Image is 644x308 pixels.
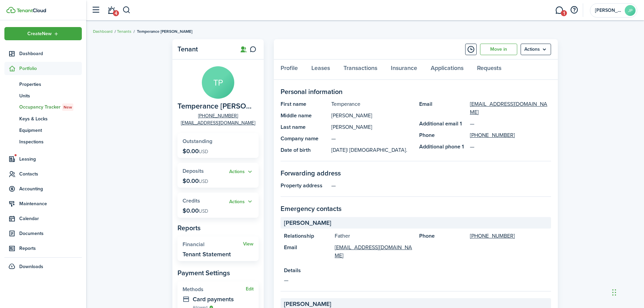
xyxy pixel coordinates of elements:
a: Transactions [337,60,384,80]
a: [PHONE_NUMBER] [470,232,515,240]
panel-main-title: Additional phone 1 [419,143,467,151]
a: Notifications [105,2,118,19]
span: 1 [561,10,567,16]
panel-main-title: Middle name [281,112,328,120]
panel-main-title: Additional email 1 [419,120,467,128]
img: TenantCloud [17,8,46,13]
a: Keys & Locks [4,113,82,124]
span: Occupancy Tracker [19,103,82,111]
panel-main-section-title: Forwarding address [281,168,551,178]
panel-main-description: — [331,182,551,190]
panel-main-description: — [331,135,412,143]
div: Drag [612,282,616,303]
a: Profile [274,60,305,80]
a: Requests [470,60,508,80]
button: Open menu [229,198,254,206]
span: Deposits [183,167,204,175]
widget-stats-description: Tenant Statement [183,251,231,258]
p: $0.00 [183,148,208,155]
widget-stats-title: Methods [183,286,246,292]
span: Inspections [19,138,82,145]
span: Portfolio [19,65,82,72]
img: TenantCloud [6,7,16,13]
a: Units [4,90,82,101]
span: | [DEMOGRAPHIC_DATA]. [347,146,407,154]
a: Dashboard [4,47,82,60]
span: Documents [19,230,82,237]
span: Leasing [19,156,82,163]
span: 4 [113,10,119,16]
span: USD [199,208,208,215]
button: Open resource center [568,4,580,16]
a: Equipment [4,124,82,136]
a: Move in [480,44,517,55]
avatar-text: TP [202,66,234,99]
span: Credits [183,197,200,205]
a: Leases [305,60,337,80]
p: $0.00 [183,177,208,184]
panel-main-title: Phone [419,131,467,139]
button: Open sidebar [89,4,102,17]
span: Outstanding [183,137,212,145]
a: Messaging [553,2,566,19]
button: Actions [229,198,254,206]
button: Actions [229,168,254,176]
button: Edit [246,286,254,292]
panel-main-subtitle: Reports [177,223,259,233]
panel-main-title: Details [284,266,548,275]
span: Keys & Locks [19,115,82,122]
panel-main-description: [PERSON_NAME] [331,112,412,120]
span: Calendar [19,215,82,222]
span: Properties [19,81,82,88]
panel-main-section-title: Emergency contacts [281,204,551,214]
span: [PERSON_NAME] [284,218,331,228]
span: Accounting [19,185,82,192]
button: Search [122,4,131,16]
avatar-text: JP [625,5,636,16]
iframe: Chat Widget [610,276,644,308]
a: [PHONE_NUMBER] [198,112,238,119]
panel-main-title: Date of birth [281,146,328,154]
panel-main-section-title: Personal information [281,87,551,97]
widget-stats-description: Card payments [193,296,254,303]
panel-main-description: [DATE] [331,146,412,154]
panel-main-title: Tenant [177,45,232,53]
panel-main-subtitle: Payment Settings [177,268,259,278]
span: Temperance pautsch [177,102,255,111]
span: Downloads [19,263,43,270]
a: [EMAIL_ADDRESS][DOMAIN_NAME] [181,119,255,126]
panel-main-description: [PERSON_NAME] [331,123,412,131]
span: Temperance [PERSON_NAME] [137,28,192,34]
panel-main-description: — [284,276,548,284]
panel-main-title: Email [419,100,467,116]
a: Dashboard [93,28,113,34]
panel-main-title: Property address [281,182,328,190]
span: Equipment [19,127,82,134]
a: Insurance [384,60,424,80]
a: Inspections [4,136,82,147]
span: New [64,104,72,110]
span: USD [199,178,208,185]
menu-btn: Actions [521,44,551,55]
panel-main-title: Last name [281,123,328,131]
span: USD [199,148,208,155]
panel-main-title: Relationship [284,232,331,240]
panel-main-description: Temperance [331,100,412,108]
a: Properties [4,78,82,90]
widget-stats-title: Financial [183,241,243,247]
button: Open menu [521,44,551,55]
panel-main-title: Email [284,243,331,260]
span: Reports [19,245,82,252]
a: [EMAIL_ADDRESS][DOMAIN_NAME] [470,100,551,116]
a: Occupancy TrackerNew [4,101,82,113]
a: Tenants [117,28,132,34]
span: Contacts [19,170,82,177]
panel-main-title: Company name [281,135,328,143]
a: Applications [424,60,470,80]
panel-main-title: First name [281,100,328,108]
button: Timeline [465,44,477,55]
span: Dashboard [19,50,82,57]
